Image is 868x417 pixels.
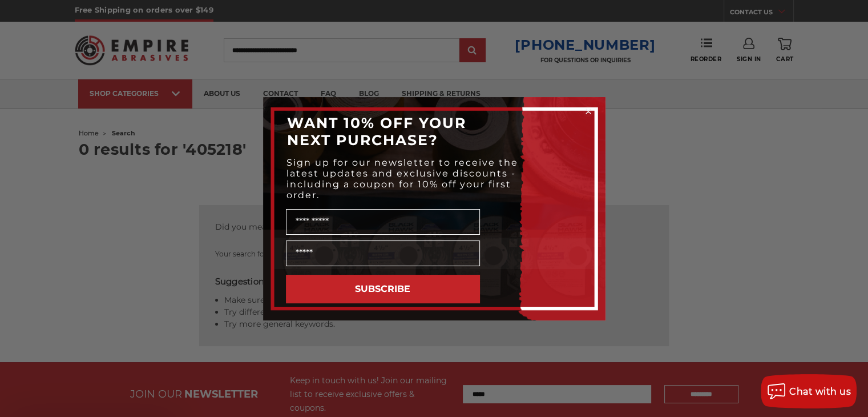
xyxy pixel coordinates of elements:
[789,386,851,397] span: Chat with us
[286,240,480,266] input: Email
[286,275,480,303] button: SUBSCRIBE
[583,106,594,117] button: Close dialog
[761,374,857,408] button: Chat with us
[287,114,466,149] span: WANT 10% OFF YOUR NEXT PURCHASE?
[286,157,518,201] span: Sign up for our newsletter to receive the latest updates and exclusive discounts - including a co...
